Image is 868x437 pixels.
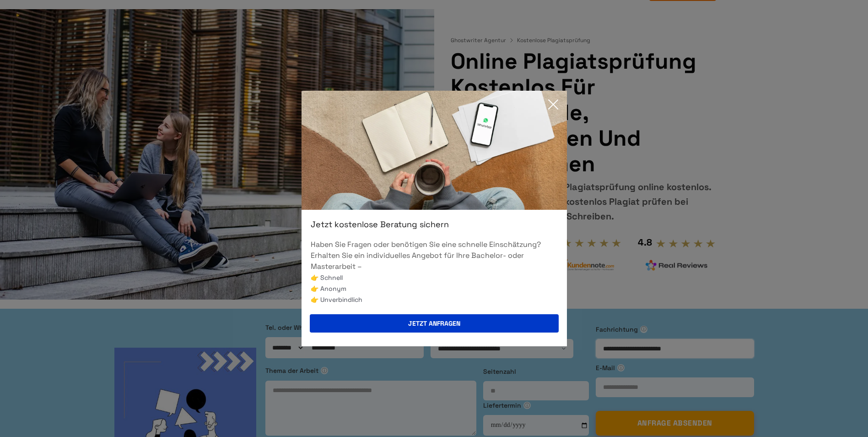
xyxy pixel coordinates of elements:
button: Jetzt anfragen [310,314,559,333]
li: 👉 Schnell [311,272,558,283]
img: exit [302,91,567,210]
p: Haben Sie Fragen oder benötigen Sie eine schnelle Einschätzung? Erhalten Sie ein individuelles An... [311,239,558,272]
li: 👉 Unverbindlich [311,294,558,305]
div: Jetzt kostenlose Beratung sichern [302,219,567,230]
li: 👉 Anonym [311,283,558,294]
